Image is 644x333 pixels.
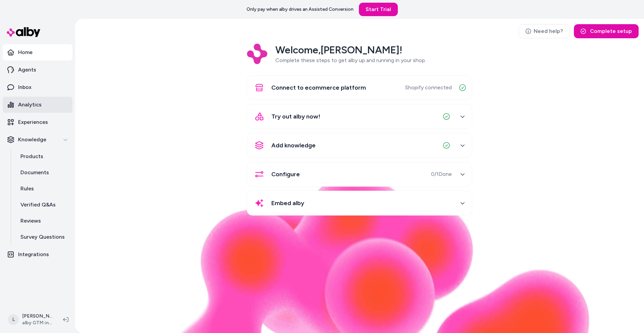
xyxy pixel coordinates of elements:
[14,148,72,164] a: Products
[18,136,46,144] p: Knowledge
[20,217,41,225] p: Reviews
[129,173,590,333] img: alby Bubble
[3,62,72,78] a: Agents
[359,3,398,16] a: Start Trial
[8,314,19,325] span: L
[20,233,65,241] p: Survey Questions
[20,152,43,160] p: Products
[18,66,36,74] p: Agents
[18,250,49,258] p: Integrations
[271,198,304,208] span: Embed alby
[271,141,316,150] span: Add knowledge
[3,79,72,95] a: Inbox
[14,181,72,197] a: Rules
[405,84,452,92] span: Shopify connected
[20,169,49,177] p: Documents
[4,309,58,330] button: L[PERSON_NAME]alby GTM internal
[247,6,354,13] p: Only pay when alby drives an Assisted Conversion
[271,112,320,121] span: Try out alby now!
[251,108,468,125] button: Try out alby now!
[431,170,452,178] span: 0 / 1 Done
[3,132,72,148] button: Knowledge
[275,44,426,56] h2: Welcome, [PERSON_NAME] !
[18,83,32,91] p: Inbox
[251,195,468,211] button: Embed alby
[14,213,72,229] a: Reviews
[247,44,267,64] img: Logo
[251,166,468,182] button: Configure0/1Done
[20,185,34,193] p: Rules
[275,57,426,63] span: Complete these steps to get alby up and running in your shop.
[7,27,40,37] img: alby Logo
[251,80,468,96] button: Connect to ecommerce platformShopify connected
[3,246,72,263] a: Integrations
[3,114,72,130] a: Experiences
[14,229,72,245] a: Survey Questions
[519,24,570,38] a: Need help?
[22,320,52,326] span: alby GTM internal
[18,101,42,109] p: Analytics
[574,24,639,38] button: Complete setup
[20,201,56,209] p: Verified Q&As
[3,97,72,113] a: Analytics
[14,164,72,181] a: Documents
[3,44,72,60] a: Home
[18,118,48,126] p: Experiences
[18,48,33,56] p: Home
[271,170,300,179] span: Configure
[271,83,366,92] span: Connect to ecommerce platform
[14,197,72,213] a: Verified Q&As
[22,313,52,320] p: [PERSON_NAME]
[251,137,468,153] button: Add knowledge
